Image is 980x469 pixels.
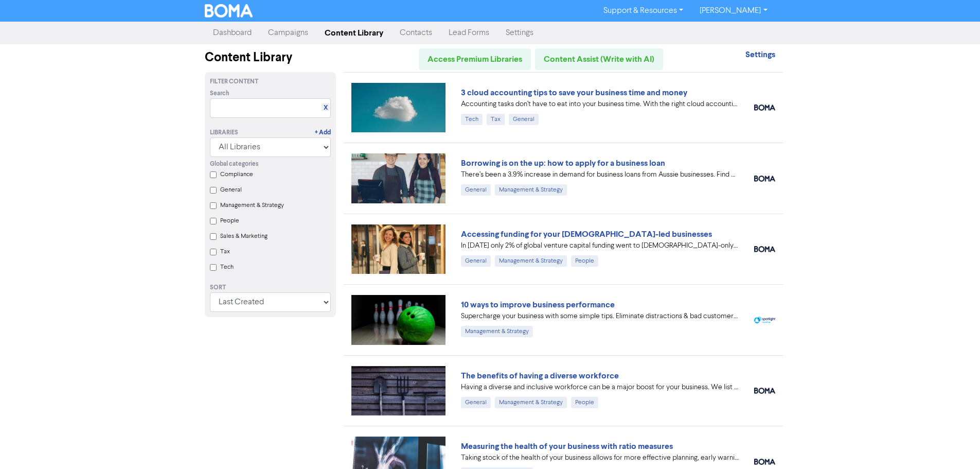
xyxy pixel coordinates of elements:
div: Filter Content [210,77,331,86]
div: Accounting tasks don’t have to eat into your business time. With the right cloud accounting softw... [461,99,739,110]
div: Taking stock of the health of your business allows for more effective planning, early warning abo... [461,453,739,463]
div: General [461,255,491,267]
a: Contacts [391,23,440,43]
span: Search [210,89,229,98]
iframe: Chat Widget [929,420,980,469]
img: boma_accounting [754,459,775,465]
div: People [571,255,598,267]
label: Tax [220,247,230,256]
div: Management & Strategy [495,397,567,408]
label: Management & Strategy [220,201,284,210]
a: Measuring the health of your business with ratio measures [461,441,673,451]
a: Support & Resources [595,3,691,19]
a: Dashboard [205,23,260,43]
img: boma_accounting [754,105,775,111]
label: Tech [220,263,234,272]
a: 10 ways to improve business performance [461,300,615,310]
a: Borrowing is on the up: how to apply for a business loan [461,158,665,168]
label: Sales & Marketing [220,232,268,241]
div: Supercharge your business with some simple tips. Eliminate distractions & bad customers, get a pl... [461,311,739,322]
div: General [509,114,539,125]
div: Libraries [210,128,238,137]
a: Lead Forms [440,23,497,43]
a: Accessing funding for your [DEMOGRAPHIC_DATA]-led businesses [461,229,712,239]
a: Campaigns [260,23,316,43]
div: General [461,397,491,408]
div: Management & Strategy [495,255,567,267]
div: Tech [461,114,483,125]
div: Tax [487,114,505,125]
a: Settings [497,23,542,43]
label: People [220,216,239,225]
a: Settings [745,51,775,59]
a: [PERSON_NAME] [691,3,775,19]
img: boma [754,388,775,394]
div: In 2024 only 2% of global venture capital funding went to female-only founding teams. We highligh... [461,240,739,251]
a: Content Assist (Write with AI) [535,48,663,70]
div: Management & Strategy [461,326,533,337]
a: X [324,104,328,112]
a: The benefits of having a diverse workforce [461,371,619,381]
div: General [461,184,491,196]
img: spotlight [754,317,775,323]
div: People [571,397,598,408]
div: Having a diverse and inclusive workforce can be a major boost for your business. We list four of ... [461,382,739,393]
strong: Settings [745,49,775,60]
label: Compliance [220,170,253,179]
a: 3 cloud accounting tips to save your business time and money [461,88,687,98]
div: Sort [210,283,331,292]
a: Content Library [316,23,391,43]
div: Management & Strategy [495,184,567,196]
img: boma [754,176,775,182]
img: BOMA Logo [205,4,253,18]
div: Content Library [205,48,336,67]
label: General [220,185,242,195]
img: boma [754,246,775,252]
a: + Add [315,128,331,137]
div: Global categories [210,160,331,169]
a: Access Premium Libraries [419,48,531,70]
div: There’s been a 3.9% increase in demand for business loans from Aussie businesses. Find out the be... [461,169,739,180]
